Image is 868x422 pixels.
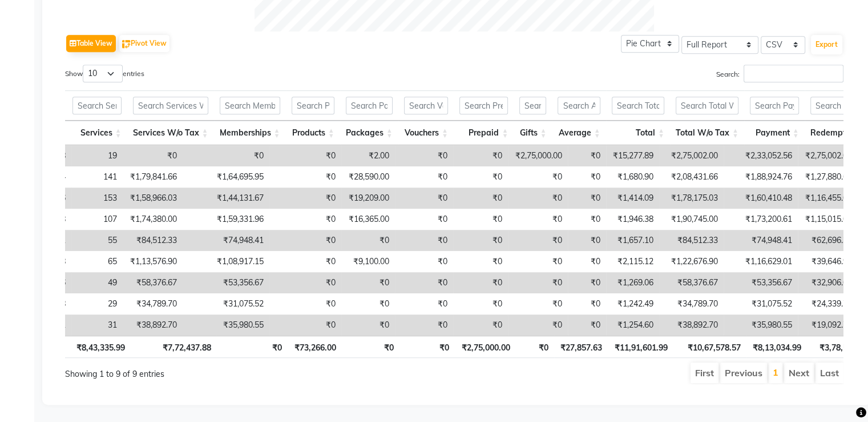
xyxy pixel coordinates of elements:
[395,145,453,166] td: ₹0
[269,209,341,230] td: ₹0
[724,145,798,166] td: ₹2,33,052.56
[606,314,659,336] td: ₹1,254.60
[659,166,724,188] td: ₹2,08,431.66
[558,97,600,114] input: Search Average
[568,145,606,166] td: ₹0
[724,293,798,314] td: ₹31,075.52
[659,251,724,272] td: ₹1,22,676.90
[659,230,724,251] td: ₹84,512.33
[673,336,746,358] th: ₹10,67,578.57
[71,272,123,293] td: 49
[71,209,123,230] td: 107
[71,314,123,336] td: 31
[746,336,807,358] th: ₹8,13,034.99
[395,314,453,336] td: ₹0
[554,336,608,358] th: ₹27,857.63
[453,272,508,293] td: ₹0
[455,336,515,358] th: ₹2,75,000.00
[716,65,843,82] label: Search:
[183,230,269,251] td: ₹74,948.41
[508,209,568,230] td: ₹0
[395,209,453,230] td: ₹0
[341,230,395,251] td: ₹0
[453,230,508,251] td: ₹0
[399,336,455,358] th: ₹0
[453,188,508,209] td: ₹0
[670,121,744,145] th: Total W/o Tax: activate to sort column ascending
[568,166,606,188] td: ₹0
[798,314,858,336] td: ₹19,092.70
[606,209,659,230] td: ₹1,946.38
[269,272,341,293] td: ₹0
[123,251,183,272] td: ₹1,13,576.90
[123,188,183,209] td: ₹1,58,966.03
[508,251,568,272] td: ₹0
[216,336,288,358] th: ₹0
[724,166,798,188] td: ₹1,88,924.76
[183,145,269,166] td: ₹0
[65,361,380,380] div: Showing 1 to 9 of 9 entries
[269,293,341,314] td: ₹0
[183,209,269,230] td: ₹1,59,331.96
[66,35,116,52] button: Table View
[606,166,659,188] td: ₹1,680.90
[453,166,508,188] td: ₹0
[568,209,606,230] td: ₹0
[568,314,606,336] td: ₹0
[724,209,798,230] td: ₹1,73,200.61
[127,121,214,145] th: Services W/o Tax: activate to sort column ascending
[292,97,334,114] input: Search Products
[341,251,395,272] td: ₹9,100.00
[341,188,395,209] td: ₹19,209.00
[514,121,552,145] th: Gifts: activate to sort column ascending
[798,188,858,209] td: ₹1,16,455.03
[798,272,858,293] td: ₹32,906.67
[519,97,546,114] input: Search Gifts
[810,97,866,114] input: Search Redemption
[724,314,798,336] td: ₹35,980.55
[269,314,341,336] td: ₹0
[395,188,453,209] td: ₹0
[269,188,341,209] td: ₹0
[459,97,508,114] input: Search Prepaid
[744,65,843,82] input: Search:
[659,188,724,209] td: ₹1,78,175.03
[568,230,606,251] td: ₹0
[341,145,395,166] td: ₹2.00
[346,97,393,114] input: Search Packages
[798,209,858,230] td: ₹1,15,015.00
[659,314,724,336] td: ₹38,892.70
[183,314,269,336] td: ₹35,980.55
[798,145,858,166] td: ₹2,75,002.00
[286,121,340,145] th: Products: activate to sort column ascending
[65,65,144,82] label: Show entries
[568,251,606,272] td: ₹0
[508,293,568,314] td: ₹0
[606,145,659,166] td: ₹15,277.89
[606,272,659,293] td: ₹1,269.06
[395,293,453,314] td: ₹0
[508,230,568,251] td: ₹0
[269,251,341,272] td: ₹0
[395,230,453,251] td: ₹0
[288,336,342,358] th: ₹73,266.00
[70,336,131,358] th: ₹8,43,335.99
[508,314,568,336] td: ₹0
[341,209,395,230] td: ₹16,365.00
[123,272,183,293] td: ₹58,376.67
[183,166,269,188] td: ₹1,64,695.95
[659,209,724,230] td: ₹1,90,745.00
[183,251,269,272] td: ₹1,08,917.15
[659,293,724,314] td: ₹34,789.70
[724,272,798,293] td: ₹53,356.67
[676,97,738,114] input: Search Total W/o Tax
[612,97,664,114] input: Search Total
[83,65,123,82] select: Showentries
[341,272,395,293] td: ₹0
[508,188,568,209] td: ₹0
[183,188,269,209] td: ₹1,44,131.67
[71,166,123,188] td: 141
[606,251,659,272] td: ₹2,115.12
[341,166,395,188] td: ₹28,590.00
[71,230,123,251] td: 55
